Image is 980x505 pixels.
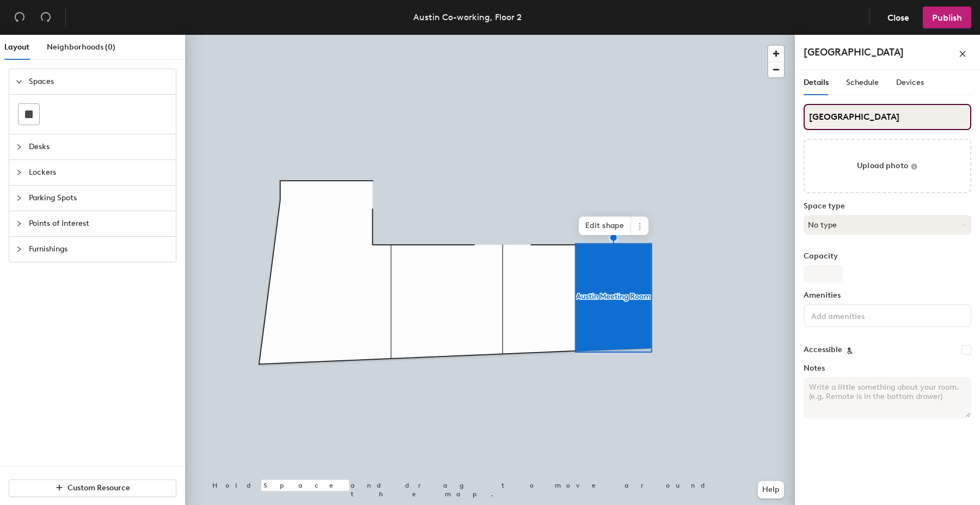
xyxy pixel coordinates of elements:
label: Capacity [804,252,971,261]
span: Edit shape [579,217,631,235]
span: Neighborhoods (0) [47,42,115,52]
button: Redo (⌘ + ⇧ + Z) [35,7,57,28]
label: Accessible [804,346,842,354]
span: Close [887,13,909,23]
label: Notes [804,364,971,373]
span: undo [14,11,25,22]
button: Publish [923,7,971,28]
label: Space type [804,202,971,211]
span: collapsed [16,246,22,253]
div: Austin Co-working, Floor 2 [413,10,522,24]
span: Schedule [846,78,879,87]
span: Points of Interest [29,211,169,236]
button: Upload photo [804,139,971,193]
span: collapsed [16,220,22,227]
span: Furnishings [29,237,169,262]
button: No type [804,215,971,235]
button: Undo (⌘ + Z) [9,7,30,28]
span: Devices [896,78,924,87]
span: Desks [29,134,169,159]
button: Help [758,481,784,498]
span: Lockers [29,160,169,185]
span: Custom Resource [68,483,130,492]
span: Parking Spots [29,186,169,211]
button: Close [878,7,918,28]
span: collapsed [16,144,22,150]
button: Custom Resource [9,479,176,497]
span: collapsed [16,169,22,176]
span: Publish [932,13,962,23]
h4: [GEOGRAPHIC_DATA] [804,45,904,59]
input: Add amenities [809,309,907,322]
span: close [959,50,966,58]
span: collapsed [16,195,22,201]
span: Spaces [29,69,169,94]
span: expanded [16,78,22,85]
span: Details [804,78,829,87]
label: Amenities [804,291,971,300]
span: Layout [4,42,29,52]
